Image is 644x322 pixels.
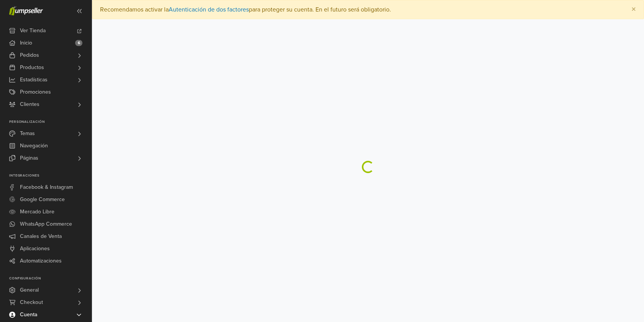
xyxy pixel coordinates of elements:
[20,296,43,309] span: Checkout
[20,152,38,164] span: Páginas
[20,218,72,230] span: WhatsApp Commerce
[20,127,35,140] span: Temas
[20,74,48,86] span: Estadísticas
[20,98,39,111] span: Clientes
[20,25,46,37] span: Ver Tienda
[9,120,92,124] p: Personalización
[624,0,644,19] button: Close
[20,243,50,255] span: Aplicaciones
[20,255,62,267] span: Automatizaciones
[9,276,92,281] p: Configuración
[20,140,48,152] span: Navegación
[20,284,39,296] span: General
[75,40,82,46] span: 6
[20,230,62,243] span: Canales de Venta
[9,173,92,178] p: Integraciones
[20,181,73,193] span: Facebook & Instagram
[20,206,54,218] span: Mercado Libre
[20,37,32,49] span: Inicio
[169,6,249,13] a: Autenticación de dos factores
[20,49,39,61] span: Pedidos
[631,4,636,15] span: ×
[20,86,51,98] span: Promociones
[20,193,65,206] span: Google Commerce
[20,309,37,321] span: Cuenta
[20,61,44,74] span: Productos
